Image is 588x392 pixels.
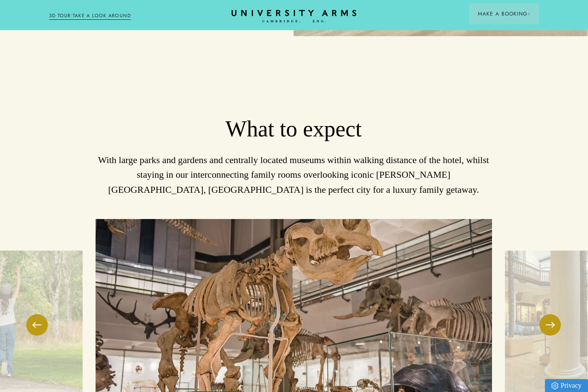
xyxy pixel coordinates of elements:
[26,314,48,336] button: Previous Slide
[469,3,539,24] button: Make a BookingArrow icon
[551,382,558,389] img: Privacy
[527,12,530,15] img: Arrow icon
[49,12,131,20] a: 3D TOUR:TAKE A LOOK AROUND
[49,115,538,143] h2: What to expect
[478,10,530,18] span: Make a Booking
[539,314,561,336] button: Next Slide
[232,10,356,23] a: Home
[49,153,538,198] p: With large parks and gardens and centrally located museums within walking distance of the hotel, ...
[545,379,588,392] a: Privacy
